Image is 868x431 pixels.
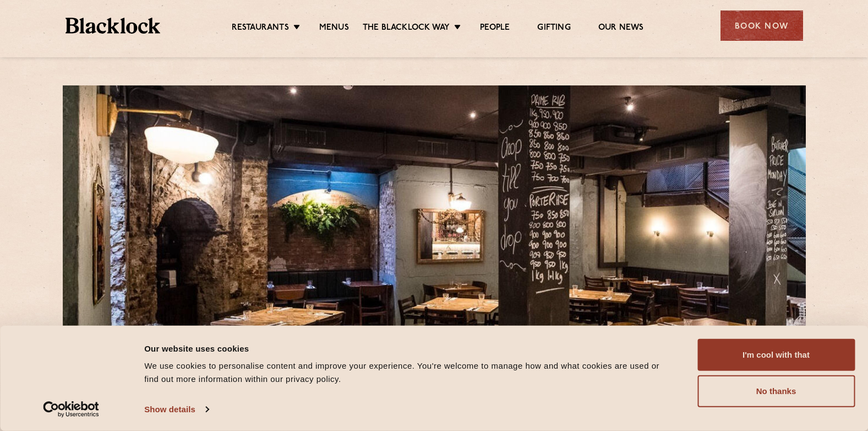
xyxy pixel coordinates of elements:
button: No thanks [697,375,855,407]
a: Usercentrics Cookiebot - opens in a new window [23,401,119,418]
div: Our website uses cookies [144,342,673,355]
div: Book Now [720,10,803,41]
a: People [480,23,510,35]
a: Our News [598,23,644,35]
div: We use cookies to personalise content and improve your experience. You're welcome to manage how a... [144,359,673,386]
a: Menus [319,23,349,35]
a: Restaurants [232,23,289,35]
a: Show details [144,401,208,418]
img: BL_Textured_Logo-footer-cropped.svg [65,18,161,34]
button: I'm cool with that [697,339,855,371]
a: Gifting [537,23,570,35]
a: The Blacklock Way [363,23,450,35]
